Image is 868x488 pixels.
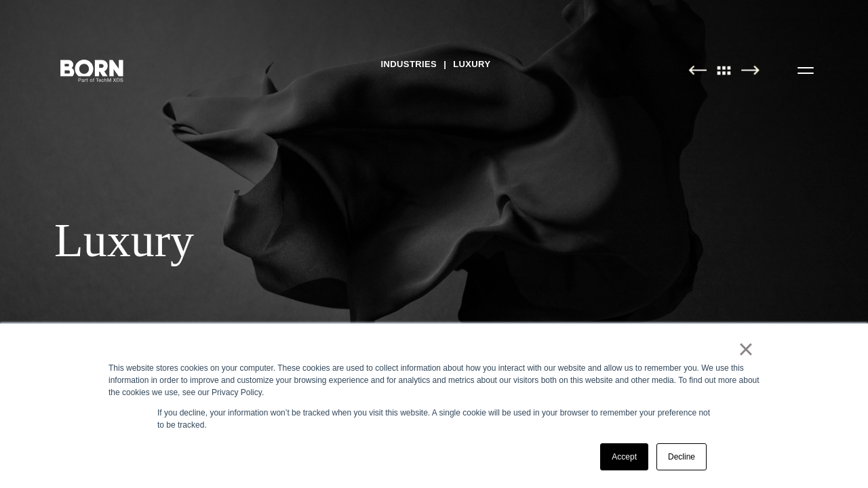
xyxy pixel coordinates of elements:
a: × [738,343,754,355]
div: This website stores cookies on your computer. These cookies are used to collect information about... [108,362,759,399]
img: All Pages [710,65,738,75]
img: Previous Page [688,65,707,75]
a: Decline [656,443,707,470]
div: Luxury [54,213,814,268]
button: Open [789,56,822,84]
img: Next Page [741,65,759,75]
a: Luxury [453,54,490,75]
a: Industries [381,54,437,75]
a: Accept [600,443,648,470]
p: If you decline, your information won’t be tracked when you visit this website. A single cookie wi... [157,407,711,431]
